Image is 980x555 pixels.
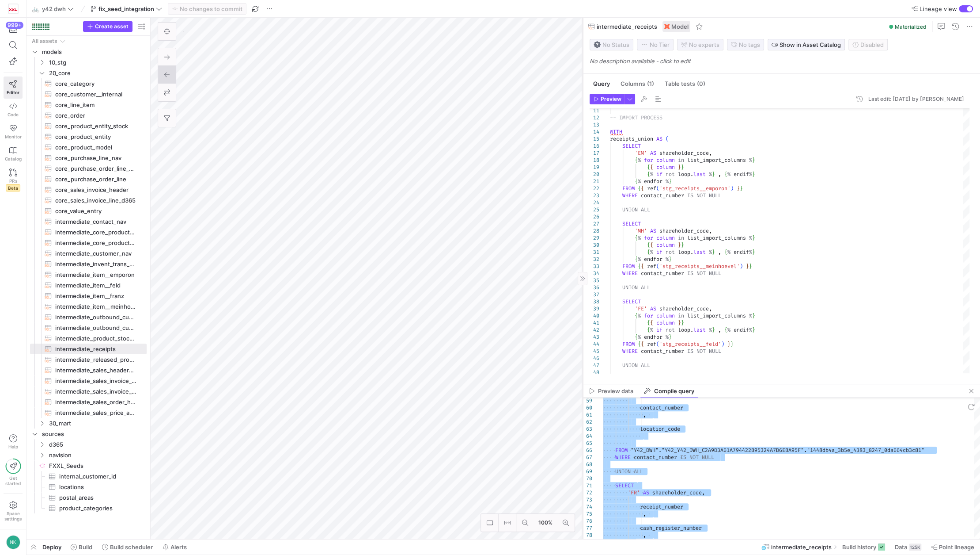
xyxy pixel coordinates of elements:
span: postal_areas​​​​​​​​​ [59,493,136,503]
span: % [638,234,641,241]
span: { [635,178,638,185]
span: intermediate_sales_order_history_d365​​​​​​​​​​ [55,397,136,407]
a: intermediate_contact_nav​​​​​​​​​​ [30,216,147,227]
a: core_product_model​​​​​​​​​​ [30,142,147,153]
span: } [678,241,681,249]
span: % [666,256,669,263]
div: Press SPACE to select this row. [30,259,147,269]
div: 20 [590,171,599,178]
span: ALL [641,206,650,213]
a: intermediate_core_product_model​​​​​​​​​​ [30,237,147,248]
button: No tierNo Tier [637,39,674,50]
span: intermediate_item__emporon​​​​​​​​​​ [55,270,136,280]
span: intermediate_sales_invoice_line_d365​​​​​​​​​​ [55,387,136,397]
div: Press SPACE to select this row. [30,36,147,46]
div: 27 [590,220,599,227]
img: No tier [641,41,648,48]
a: core_product_entity​​​​​​​​​​ [30,131,147,142]
span: core_order​​​​​​​​​​ [55,111,136,121]
span: AS [656,135,662,142]
span: 30_mart [49,418,145,429]
button: Help [4,430,23,453]
img: https://storage.googleapis.com/y42-prod-data-exchange/images/oGOSqxDdlQtxIPYJfiHrUWhjI5fT83rRj0ID... [9,4,18,13]
div: 26 [590,213,599,220]
div: 28 [590,227,599,234]
div: Press SPACE to select this row. [30,195,147,206]
span: core_purchase_line_nav​​​​​​​​​​ [55,153,136,163]
span: endfor [644,256,662,263]
a: postal_areas​​​​​​​​​ [30,492,147,503]
span: } [678,164,681,171]
div: 15 [590,135,599,142]
span: if [656,249,662,256]
span: No Tier [641,41,670,48]
button: Create asset [83,21,132,32]
span: NOT [696,192,706,199]
a: intermediate_product_stock_d365_stacked​​​​​​​​​​ [30,333,147,344]
span: { [647,241,650,249]
span: 'EM' [635,149,647,157]
a: internal_customer_id​​​​​​​​​ [30,471,147,482]
button: fix_seed_integration [88,3,164,15]
span: intermediate_core_product_model​​​​​​​​​​ [55,238,136,248]
span: in [678,157,684,164]
span: intermediate_item__feld​​​​​​​​​​ [55,280,136,291]
div: Press SPACE to select this row. [30,227,147,237]
a: core_customer__internal​​​​​​​​​​ [30,89,147,100]
div: 30 [590,241,599,249]
span: y42 dwh [42,5,66,12]
span: % [709,171,712,178]
span: core_value_entry​​​​​​​​​​ [55,206,136,216]
span: core_line_item​​​​​​​​​​ [55,100,136,110]
span: Editor [7,90,19,95]
a: Monitor [4,121,23,143]
span: { [635,157,638,164]
a: intermediate_sales_order_history_d365​​​​​​​​​​ [30,397,147,407]
div: 25 [590,206,599,213]
span: Help [8,444,19,449]
div: 23 [590,192,599,199]
div: Press SPACE to select this row. [30,163,147,174]
span: ( [656,185,659,192]
span: Alerts [170,544,187,551]
span: d365 [49,440,145,450]
span: { [724,249,727,256]
span: 20_core [49,68,145,78]
span: % [727,249,730,256]
span: endif [734,171,749,178]
span: Get started [5,475,21,486]
span: for [644,234,653,241]
span: } [752,234,755,241]
div: Press SPACE to select this row. [30,89,147,100]
span: , [718,249,721,256]
span: } [712,249,715,256]
div: Press SPACE to select this row. [30,174,147,184]
span: intermediate_receipts​​​​​​​​​​ [55,344,136,354]
span: Beta [6,184,20,191]
div: Press SPACE to select this row. [30,206,147,216]
span: intermediate_item__franz​​​​​​​​​​ [55,291,136,301]
span: Columns [621,81,654,87]
a: Catalog [4,143,23,165]
div: 13 [590,121,599,128]
a: core_value_entry​​​​​​​​​​ [30,206,147,216]
span: Point lineage [939,544,974,551]
span: receipts_union [610,135,653,142]
span: % [666,178,669,185]
div: Press SPACE to select this row. [30,46,147,57]
span: ( [656,263,659,270]
span: intermediate_receipts [597,23,657,30]
span: WHERE [622,192,638,199]
button: Build history [838,540,889,555]
span: models [42,47,145,57]
span: list_import_columns [687,157,746,164]
span: % [638,157,641,164]
span: not [666,171,675,178]
span: Table tests [665,81,705,87]
div: 17 [590,149,599,157]
button: No statusNo Status [590,39,633,50]
button: Data125K [891,540,925,555]
span: . [690,171,693,178]
button: NK [4,533,23,551]
button: Alerts [159,540,191,555]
